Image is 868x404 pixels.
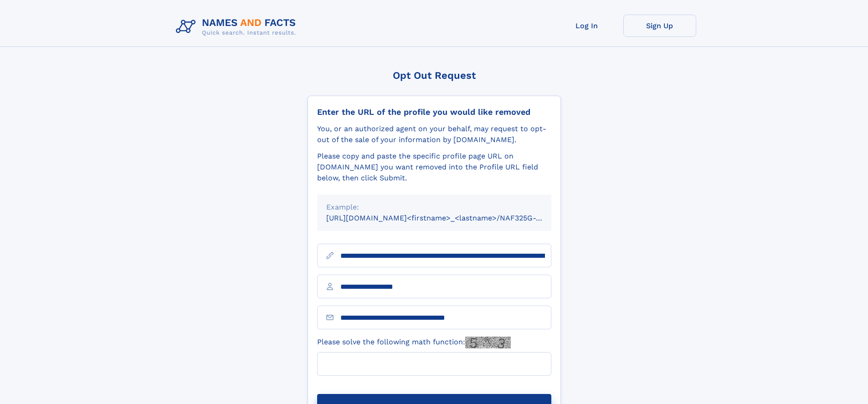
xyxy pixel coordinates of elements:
[308,70,561,81] div: Opt Out Request
[326,214,569,222] small: [URL][DOMAIN_NAME]<firstname>_<lastname>/NAF325G-xxxxxxxx
[172,15,303,39] img: Logo Names and Facts
[326,202,542,213] div: Example:
[317,337,511,348] label: Please solve the following math function:
[317,107,551,117] div: Enter the URL of the profile you would like removed
[317,123,551,145] div: You, or an authorized agent on your behalf, may request to opt-out of the sale of your informatio...
[550,15,623,37] a: Log In
[623,15,696,37] a: Sign Up
[317,151,551,184] div: Please copy and paste the specific profile page URL on [DOMAIN_NAME] you want removed into the Pr...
